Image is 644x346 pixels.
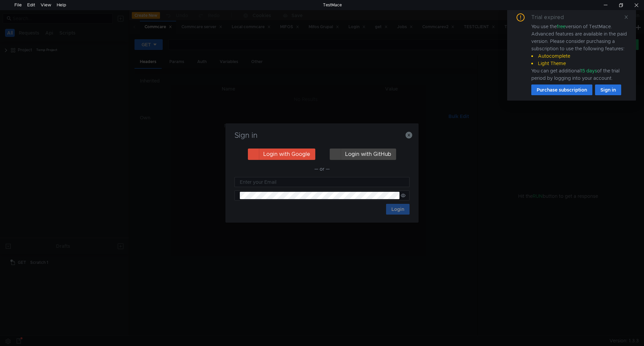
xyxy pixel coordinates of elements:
[330,149,396,160] button: Login with GitHub
[531,67,628,82] div: You can get additional of the trial period by logging into your account.
[581,68,597,74] span: 15 days
[233,131,411,139] h3: Sign in
[234,165,410,173] div: — or —
[531,23,628,82] div: You use the version of TestMace. Advanced features are available in the paid version. Please cons...
[531,52,628,60] li: Autocomplete
[531,60,628,67] li: Light Theme
[240,178,406,186] input: Enter your Email
[557,23,566,30] span: free
[248,149,315,160] button: Login with Google
[595,84,621,95] button: Sign in
[531,84,592,95] button: Purchase subscription
[531,13,572,21] div: Trial expired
